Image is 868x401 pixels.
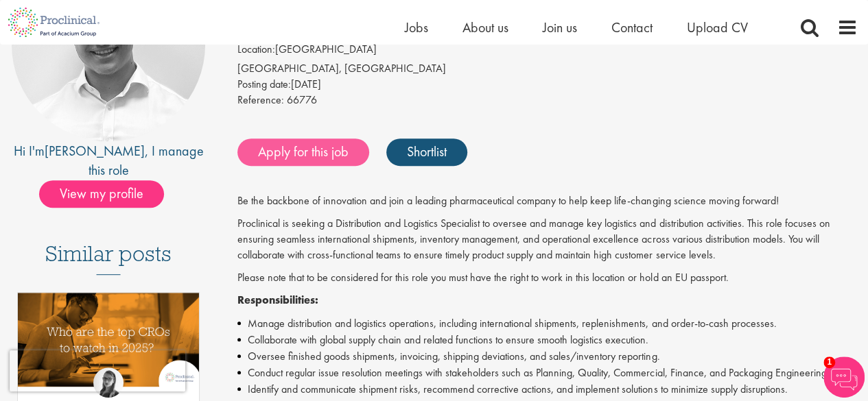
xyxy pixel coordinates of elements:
a: [PERSON_NAME] [45,142,145,160]
span: Posting date: [237,77,291,91]
li: [GEOGRAPHIC_DATA] [237,42,858,61]
p: Proclinical is seeking a Distribution and Logistics Specialist to oversee and manage key logistic... [237,216,858,263]
li: Collaborate with global supply chain and related functions to ensure smooth logistics execution. [237,332,858,348]
a: Contact [611,19,653,36]
div: [GEOGRAPHIC_DATA], [GEOGRAPHIC_DATA] [237,61,858,77]
p: Be the backbone of innovation and join a leading pharmaceutical company to help keep life-changin... [237,193,858,209]
span: 1 [823,356,835,368]
div: Hi I'm , I manage this role [10,141,207,180]
a: Shortlist [386,138,467,166]
strong: Responsibilities: [237,293,318,307]
a: Jobs [405,19,428,36]
label: Location: [237,42,275,58]
div: [DATE] [237,77,858,93]
li: Conduct regular issue resolution meetings with stakeholders such as Planning, Quality, Commercial... [237,365,858,381]
a: Join us [543,19,577,36]
iframe: reCAPTCHA [10,350,185,391]
h3: Similar posts [45,242,172,275]
span: 66776 [287,93,317,107]
img: Chatbot [823,356,865,398]
img: Top 10 CROs 2025 | Proclinical [18,293,199,387]
a: About us [462,19,508,36]
li: Identify and communicate shipment risks, recommend corrective actions, and implement solutions to... [237,381,858,398]
a: Apply for this job [237,138,369,166]
a: View my profile [39,183,178,201]
li: Manage distribution and logistics operations, including international shipments, replenishments, ... [237,315,858,332]
label: Reference: [237,93,284,108]
p: Please note that to be considered for this role you must have the right to work in this location ... [237,270,858,286]
a: Upload CV [687,19,748,36]
span: View my profile [39,180,164,208]
li: Oversee finished goods shipments, invoicing, shipping deviations, and sales/inventory reporting. [237,348,858,365]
